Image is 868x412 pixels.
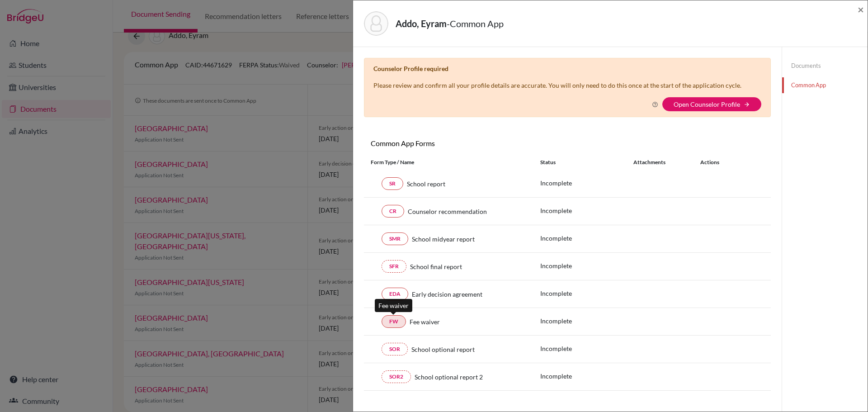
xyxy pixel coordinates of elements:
[382,343,408,355] a: SOR
[375,299,412,312] div: Fee waiver
[540,178,633,188] p: Incomplete
[662,97,761,111] button: Open Counselor Profilearrow_forward
[415,372,483,382] span: School optional report 2
[540,206,633,215] p: Incomplete
[689,158,745,166] div: Actions
[858,4,864,15] button: Close
[782,77,868,93] a: Common App
[382,260,406,273] a: SFR
[540,158,633,166] div: Status
[382,177,403,190] a: SR
[382,315,406,328] a: FW
[410,317,440,327] span: Fee waiver
[407,179,445,189] span: School report
[382,232,408,245] a: SMR
[382,205,404,218] a: CR
[540,316,633,326] p: Incomplete
[540,344,633,353] p: Incomplete
[411,345,475,354] span: School optional report
[540,371,633,381] p: Incomplete
[364,139,567,147] h6: Common App Forms
[373,81,741,90] p: Please review and confirm all your profile details are accurate. You will only need to do this on...
[412,234,475,244] span: School midyear report
[744,101,750,108] i: arrow_forward
[633,158,689,166] div: Attachments
[373,65,448,72] b: Counselor Profile required
[674,100,740,108] a: Open Counselor Profile
[382,288,408,300] a: EDA
[364,158,533,166] div: Form Type / Name
[412,289,482,299] span: Early decision agreement
[408,207,487,216] span: Counselor recommendation
[410,262,462,271] span: School final report
[540,289,633,298] p: Incomplete
[382,370,411,383] a: SOR2
[858,3,864,16] span: ×
[540,233,633,243] p: Incomplete
[540,261,633,270] p: Incomplete
[782,58,868,74] a: Documents
[396,18,447,29] strong: Addo, Eyram
[447,18,504,29] span: - Common App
